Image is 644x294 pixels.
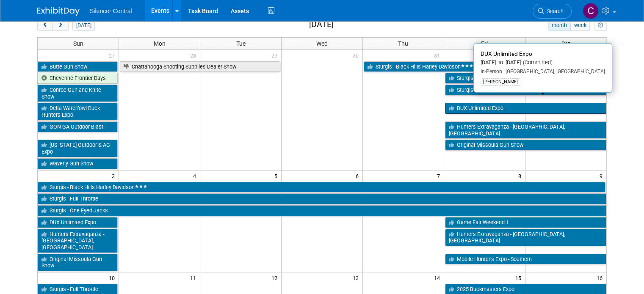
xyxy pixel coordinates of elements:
a: DUX Unlimited Expo [445,103,606,114]
i: Personalize Calendar [597,23,603,28]
span: 29 [271,50,281,60]
span: 12 [271,272,281,283]
button: myCustomButton [594,20,607,31]
span: Fri [481,40,488,47]
a: DUX Unlimited Expo [38,217,118,228]
a: Conroe Gun and Knife Show [38,85,118,102]
span: 30 [352,50,362,60]
button: week [570,20,590,31]
h2: [DATE] [309,20,334,29]
span: In-Person [481,69,502,74]
a: Cheyenne Frontier Days [38,73,118,84]
span: 11 [189,272,200,283]
span: 9 [599,170,606,181]
span: 27 [108,50,119,60]
span: (Committed) [521,59,553,66]
span: 13 [352,272,362,283]
button: next [53,20,68,31]
a: Hunters Extravaganza - [GEOGRAPHIC_DATA], [GEOGRAPHIC_DATA] [445,121,606,139]
span: Tue [236,40,246,47]
a: Sturgis - Black Hills Harley Davidson [38,182,605,193]
span: [GEOGRAPHIC_DATA], [GEOGRAPHIC_DATA] [502,69,605,74]
div: [PERSON_NAME] [481,78,520,86]
span: 4 [192,170,200,181]
img: Cade Cox [583,3,599,19]
span: 31 [433,50,444,60]
span: DUX Unlimited Expo [481,50,532,57]
div: [DATE] to [DATE] [481,59,605,66]
a: Sturgis - One Eyed Jacks [445,85,606,96]
a: Delta Waterfowl Duck Hunters Expo [38,103,118,120]
a: Original Missoula Gun Show [445,140,606,151]
span: 5 [274,170,281,181]
a: Hunters Extravaganza - [GEOGRAPHIC_DATA], [GEOGRAPHIC_DATA] [38,229,118,253]
a: Sturgis - One Eyed Jacks [38,205,606,216]
span: 28 [189,50,200,60]
a: Butte Gun Show [38,61,118,72]
span: 15 [514,272,525,283]
span: Silencer Central [90,8,132,14]
a: Chattanooga Shooting Supplies Dealer Show [120,61,280,72]
a: Waverly Gun Show [38,158,118,169]
span: 8 [517,170,525,181]
a: GON GA Outdoor Blast [38,121,118,132]
a: Hunters Extravaganza - [GEOGRAPHIC_DATA], [GEOGRAPHIC_DATA] [445,229,606,246]
a: Sturgis - Full Throttle [38,193,606,204]
span: 3 [111,170,119,181]
a: [US_STATE] Outdoor & AG Expo [38,140,118,157]
a: Original Missoula Gun Show [38,254,118,271]
span: 7 [436,170,444,181]
a: Sturgis - Full Throttle [445,73,606,84]
span: Sat [561,40,570,47]
span: 14 [433,272,444,283]
a: Search [533,4,572,19]
span: Search [544,8,564,14]
a: Mobile Hunter’s Expo - Southern [445,254,606,265]
span: 6 [355,170,362,181]
a: Game Fair Weekend 1 [445,217,606,228]
button: month [548,20,571,31]
span: Mon [154,40,166,47]
span: Sun [73,40,83,47]
span: 16 [596,272,606,283]
span: 10 [108,272,119,283]
span: Thu [398,40,408,47]
img: ExhibitDay [37,7,80,16]
a: Sturgis - Black Hills Harley Davidson [364,61,606,72]
span: Wed [316,40,328,47]
button: prev [37,20,53,31]
button: [DATE] [72,20,95,31]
